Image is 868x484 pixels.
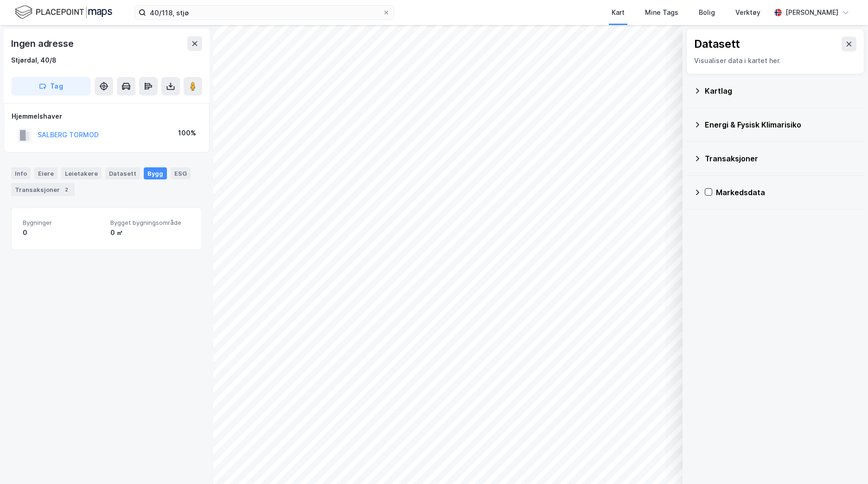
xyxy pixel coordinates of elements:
div: [PERSON_NAME] [785,7,838,18]
div: Kart [612,7,625,18]
div: 0 ㎡ [110,227,191,238]
div: Datasett [105,167,140,179]
iframe: Chat Widget [822,439,868,484]
div: Hjemmelshaver [12,111,202,122]
button: Tag [11,77,91,96]
div: Visualiser data i kartet her. [694,55,856,66]
div: 100% [178,127,196,139]
div: Datasett [694,37,740,51]
div: Transaksjoner [11,183,75,196]
div: Transaksjoner [705,153,857,164]
div: 2 [62,185,71,194]
div: Verktøy [735,7,760,18]
span: Bygget bygningsområde [110,219,191,227]
div: Bygg [144,167,167,179]
div: Eiere [34,167,57,179]
div: ESG [171,167,191,179]
div: Energi & Fysisk Klimarisiko [705,119,857,130]
div: Bolig [699,7,715,18]
img: logo.f888ab2527a4732fd821a326f86c7f29.svg [15,4,112,20]
div: Stjørdal, 40/8 [11,55,57,66]
div: 0 [23,227,103,238]
span: Bygninger [23,219,103,227]
div: Leietakere [61,167,102,179]
input: Søk på adresse, matrikkel, gårdeiere, leietakere eller personer [146,6,383,19]
div: Kartlag [705,85,857,96]
div: Mine Tags [645,7,678,18]
div: Kontrollprogram for chat [822,439,868,484]
div: Markedsdata [716,187,857,198]
div: Ingen adresse [11,36,75,51]
div: Info [11,167,31,179]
